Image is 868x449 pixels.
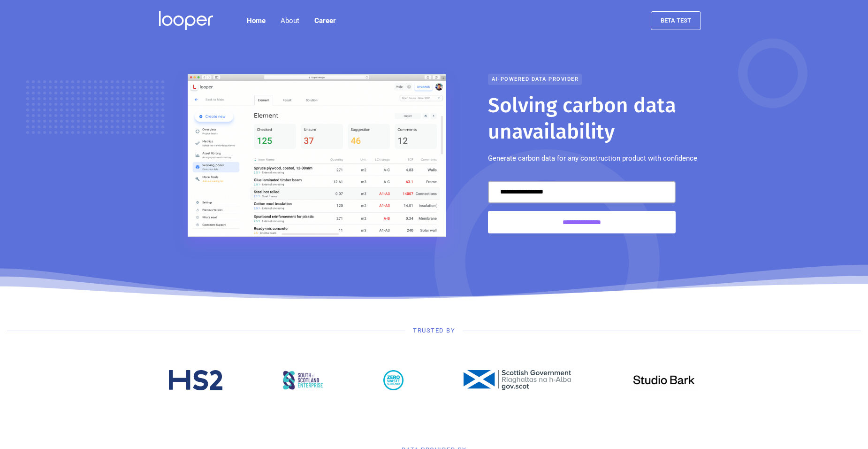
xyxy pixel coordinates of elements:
a: Career [307,11,343,30]
h1: Solving carbon data unavailability [488,93,708,145]
div: Trusted by [413,326,455,335]
div: About [273,11,307,30]
div: About [281,15,299,26]
form: Email Form [488,181,676,233]
a: Home [239,11,273,30]
a: beta test [651,11,701,30]
div: AI-powered data provider [488,74,582,85]
p: Generate carbon data for any construction product with confidence [488,153,697,164]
